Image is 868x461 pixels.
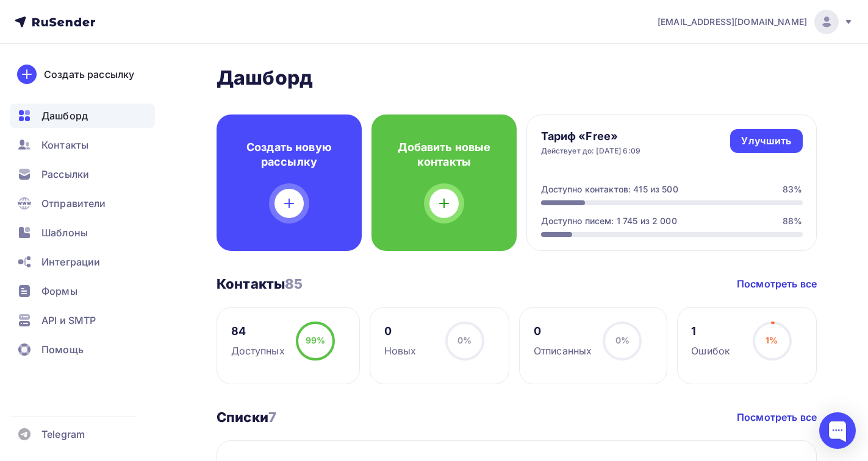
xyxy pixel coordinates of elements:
span: Помощь [41,342,84,357]
a: Отправители [10,191,155,216]
span: [EMAIL_ADDRESS][DOMAIN_NAME] [658,16,807,28]
span: Telegram [41,427,85,442]
a: Дашборд [10,104,155,128]
a: Посмотреть все [737,276,817,291]
a: [EMAIL_ADDRESS][DOMAIN_NAME] [658,10,853,34]
div: Улучшить [741,134,791,148]
div: Доступных [231,343,285,358]
span: 0% [457,335,472,345]
div: Отписанных [534,343,592,358]
span: Отправители [41,196,106,211]
div: 88% [783,215,802,227]
span: Интеграции [41,255,100,269]
div: 0 [384,324,417,339]
span: Рассылки [41,167,89,181]
div: Действует до: [DATE] 6:09 [541,146,641,156]
h4: Тариф «Free» [541,129,641,144]
h4: Добавить новые контакты [391,140,497,169]
div: 84 [231,324,285,339]
a: Формы [10,279,155,303]
h2: Дашборд [217,66,817,90]
div: 83% [783,183,802,195]
span: 7 [268,409,276,425]
a: Посмотреть все [737,410,817,424]
span: 85 [285,276,303,292]
h3: Контакты [217,275,303,292]
a: Шаблоны [10,220,155,245]
span: 1% [766,335,778,345]
div: 0 [534,324,592,339]
div: Новых [384,343,417,358]
span: API и SMTP [41,313,96,328]
h4: Создать новую рассылку [236,140,342,169]
a: Контакты [10,133,155,157]
span: Формы [41,284,77,298]
div: Доступно писем: 1 745 из 2 000 [541,215,677,227]
span: 99% [306,335,325,345]
div: Доступно контактов: 415 из 500 [541,183,678,195]
span: 0% [615,335,629,345]
a: Рассылки [10,162,155,186]
span: Шаблоны [41,225,88,240]
div: Ошибок [691,343,730,358]
span: Контакты [41,138,88,152]
div: 1 [691,324,730,339]
h3: Списки [217,409,276,426]
div: Создать рассылку [44,67,134,82]
span: Дашборд [41,108,88,123]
